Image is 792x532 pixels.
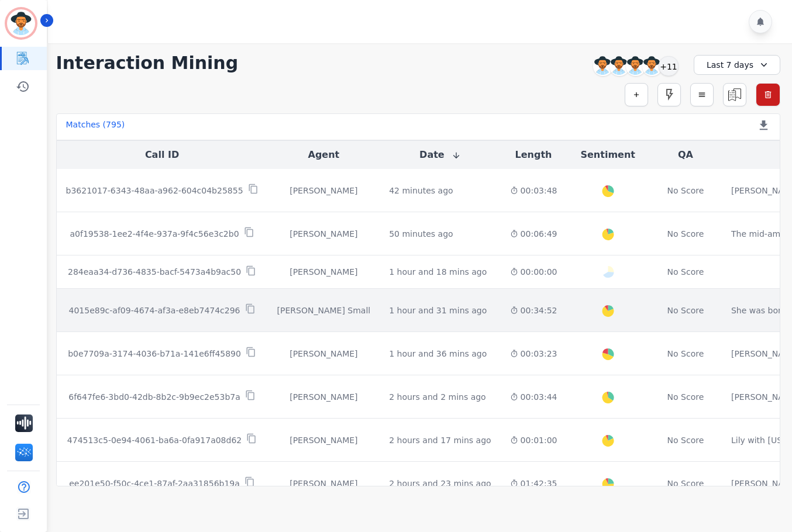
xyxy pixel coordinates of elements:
[7,9,35,37] img: Bordered avatar
[659,56,679,76] div: +11
[667,478,704,489] div: No Score
[667,266,704,278] div: No Score
[510,228,557,240] div: 00:06:49
[515,148,552,162] button: Length
[389,305,487,316] div: 1 hour and 31 mins ago
[389,348,487,360] div: 1 hour and 36 mins ago
[277,305,371,316] div: [PERSON_NAME] Small
[277,266,371,278] div: [PERSON_NAME]
[277,348,371,360] div: [PERSON_NAME]
[70,228,239,240] p: a0f19538-1ee2-4f4e-937a-9f4c56e3c2b0
[145,148,179,162] button: Call ID
[667,228,704,240] div: No Score
[56,53,239,74] h1: Interaction Mining
[510,478,557,489] div: 01:42:35
[580,148,635,162] button: Sentiment
[66,185,243,196] p: b3621017-6343-48aa-a962-604c04b25855
[510,305,557,316] div: 00:34:52
[389,391,486,403] div: 2 hours and 2 mins ago
[277,478,371,489] div: [PERSON_NAME]
[67,434,242,446] p: 474513c5-0e94-4061-ba6a-0fa917a08d62
[68,266,241,278] p: 284eaa34-d736-4835-bacf-5473a4b9ac50
[510,434,557,446] div: 00:01:00
[667,391,704,403] div: No Score
[694,55,780,75] div: Last 7 days
[277,391,371,403] div: [PERSON_NAME]
[510,391,557,403] div: 00:03:44
[667,348,704,360] div: No Score
[66,119,125,135] div: Matches ( 795 )
[389,185,453,196] div: 42 minutes ago
[667,305,704,316] div: No Score
[308,148,340,162] button: Agent
[419,148,461,162] button: Date
[277,228,371,240] div: [PERSON_NAME]
[68,348,241,360] p: b0e7709a-3174-4036-b71a-141e6ff45890
[389,434,491,446] div: 2 hours and 17 mins ago
[389,266,487,278] div: 1 hour and 18 mins ago
[277,434,371,446] div: [PERSON_NAME]
[69,305,240,316] p: 4015e89c-af09-4674-af3a-e8eb7474c296
[389,228,453,240] div: 50 minutes ago
[389,478,491,489] div: 2 hours and 23 mins ago
[667,434,704,446] div: No Score
[69,478,240,489] p: ee201e50-f50c-4ce1-87af-2aa31856b19a
[510,266,557,278] div: 00:00:00
[277,185,371,196] div: [PERSON_NAME]
[510,348,557,360] div: 00:03:23
[667,185,704,196] div: No Score
[510,185,557,196] div: 00:03:48
[678,148,693,162] button: QA
[68,391,240,403] p: 6f647fe6-3bd0-42db-8b2c-9b9ec2e53b7a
